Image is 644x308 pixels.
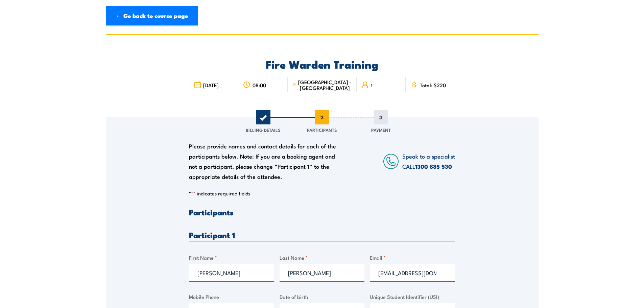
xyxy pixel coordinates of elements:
div: Please provide names and contact details for each of the participants below. Note: If you are a b... [189,141,342,182]
p: " " indicates required fields [189,190,455,197]
span: Payment [371,126,391,133]
span: Total: $220 [420,82,446,88]
label: Last Name [280,254,365,261]
label: Unique Student Identifier (USI) [370,293,455,301]
span: 08:00 [253,82,266,88]
label: Date of birth [280,293,365,301]
span: Billing Details [246,126,281,133]
span: [DATE] [203,82,219,88]
h3: Participants [189,208,455,216]
label: Mobile Phone [189,293,274,301]
h3: Participant 1 [189,231,455,239]
span: 1 [256,110,270,124]
h2: Fire Warden Training [189,59,455,69]
span: 3 [374,110,388,124]
label: Email [370,254,455,261]
span: [GEOGRAPHIC_DATA] - [GEOGRAPHIC_DATA] [298,79,352,91]
span: Speak to a specialist CALL [402,152,455,170]
span: 1 [371,82,373,88]
span: 2 [315,110,329,124]
a: ← Go back to course page [106,6,198,26]
a: 1300 885 530 [415,162,452,171]
span: Participants [307,126,337,133]
label: First Name [189,254,274,261]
